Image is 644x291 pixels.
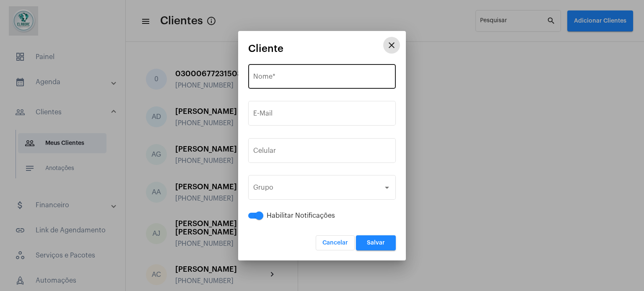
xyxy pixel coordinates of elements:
button: Cancelar [316,235,355,250]
button: Salvar [356,235,396,250]
span: Habilitar Notificações [267,211,335,221]
span: Grupo [253,185,383,193]
mat-icon: close [387,40,397,50]
span: Cliente [248,43,283,54]
span: Salvar [367,240,385,246]
input: Digite o nome [253,75,391,82]
input: E-Mail [253,111,391,119]
input: 31 99999-1111 [253,149,391,156]
span: Cancelar [322,240,348,246]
